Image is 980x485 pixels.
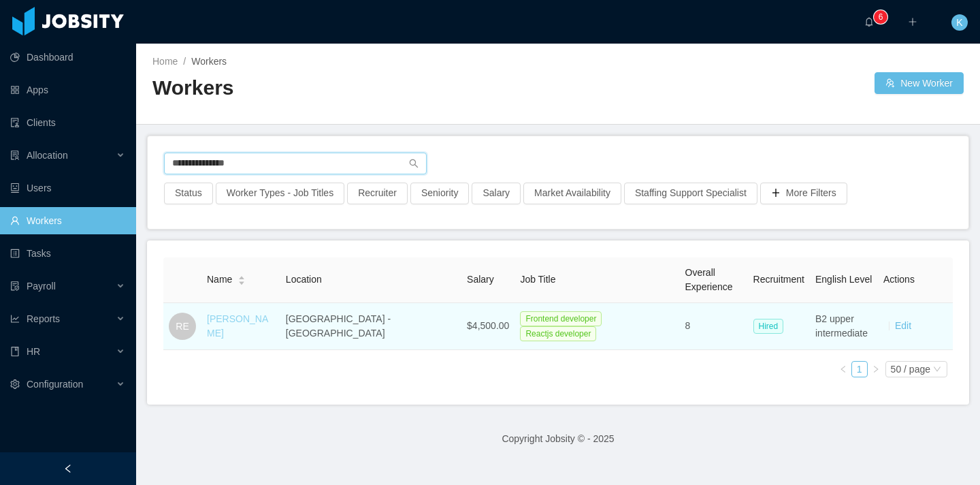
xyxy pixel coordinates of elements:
[410,183,469,204] button: Seniority
[956,14,962,31] span: K
[152,74,558,102] h2: Workers
[753,274,804,285] span: Recruitment
[895,320,911,331] a: Edit
[520,274,555,285] span: Job Title
[27,379,83,390] span: Configuration
[472,183,521,204] button: Salary
[10,314,20,324] i: icon: line-chart
[286,274,322,285] span: Location
[883,274,915,285] span: Actions
[874,10,887,24] sup: 6
[753,320,789,331] a: Hired
[835,361,851,377] li: Previous Page
[10,76,125,104] a: icon: appstoreApps
[183,56,186,67] span: /
[520,326,596,341] span: Reactjs developer
[875,72,964,94] button: icon: usergroup-addNew Worker
[879,10,883,24] p: 6
[238,275,246,279] i: icon: caret-up
[685,267,733,292] span: Overall Experience
[152,56,178,67] a: Home
[27,346,40,357] span: HR
[753,319,784,334] span: Hired
[467,320,509,331] span: $4,500.00
[280,303,461,350] td: [GEOGRAPHIC_DATA] - [GEOGRAPHIC_DATA]
[680,303,748,350] td: 8
[10,109,125,136] a: icon: auditClients
[852,362,867,377] a: 1
[176,313,189,340] span: RE
[815,274,872,285] span: English Level
[10,151,20,160] i: icon: solution
[409,159,419,168] i: icon: search
[523,183,621,204] button: Market Availability
[207,313,268,339] a: [PERSON_NAME]
[347,183,408,204] button: Recruiter
[27,150,68,161] span: Allocation
[839,365,847,373] i: icon: left
[136,416,980,463] footer: Copyright Jobsity © - 2025
[810,303,878,350] td: B2 upper intermediate
[10,240,125,267] a: icon: profileTasks
[191,56,227,67] span: Workers
[10,379,20,389] i: icon: setting
[27,281,56,292] span: Payroll
[908,17,917,27] i: icon: plus
[216,183,344,204] button: Worker Types - Job Titles
[238,279,246,283] i: icon: caret-down
[207,272,232,287] span: Name
[864,17,874,27] i: icon: bell
[872,365,880,373] i: icon: right
[891,362,930,377] div: 50 / page
[10,347,20,356] i: icon: book
[10,281,20,291] i: icon: file-protect
[164,183,213,204] button: Status
[10,174,125,202] a: icon: robotUsers
[27,313,60,324] span: Reports
[851,361,868,377] li: 1
[10,44,125,71] a: icon: pie-chartDashboard
[238,274,246,283] div: Sort
[467,274,494,285] span: Salary
[624,183,757,204] button: Staffing Support Specialist
[760,183,847,204] button: icon: plusMore Filters
[10,207,125,234] a: icon: userWorkers
[520,311,602,326] span: Frontend developer
[933,365,941,375] i: icon: down
[868,361,884,377] li: Next Page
